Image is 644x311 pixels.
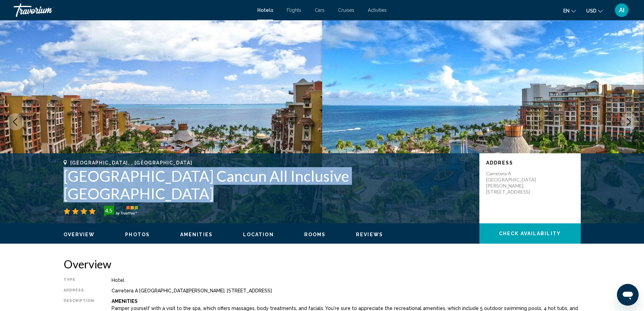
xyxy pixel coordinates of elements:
[486,171,540,195] p: Carretera A [GEOGRAPHIC_DATA][PERSON_NAME]. [STREET_ADDRESS]
[315,7,325,13] a: Cars
[243,232,274,237] span: Location
[102,206,116,215] div: 4.5
[112,288,581,293] div: Carretera A [GEOGRAPHIC_DATA][PERSON_NAME]. [STREET_ADDRESS]
[64,288,95,293] div: Address
[14,3,251,17] a: Travorium
[287,7,301,13] a: Flights
[368,7,387,13] a: Activities
[112,298,138,304] b: Amenities
[64,231,95,238] button: Overview
[70,160,193,165] span: [GEOGRAPHIC_DATA], , [GEOGRAPHIC_DATA]
[64,277,95,283] div: Type
[304,232,326,237] span: Rooms
[64,257,581,271] h2: Overview
[180,231,213,238] button: Amenities
[356,232,383,237] span: Reviews
[586,8,596,14] span: USD
[563,6,576,16] button: Change language
[586,6,603,16] button: Change currency
[304,231,326,238] button: Rooms
[617,284,639,306] iframe: Button to launch messaging window
[257,7,273,13] a: Hotels
[338,7,354,13] a: Cruises
[64,167,473,202] h1: [GEOGRAPHIC_DATA] Cancun All Inclusive [GEOGRAPHIC_DATA]
[112,277,581,283] div: Hotel
[243,231,274,238] button: Location
[613,3,630,17] button: User Menu
[64,232,95,237] span: Overview
[180,232,213,237] span: Amenities
[7,113,24,130] button: Previous image
[486,160,574,165] p: Address
[620,113,637,130] button: Next image
[104,206,138,217] img: trustyou-badge-hor.svg
[479,223,581,244] button: Check Availability
[619,7,624,14] span: AI
[125,232,150,237] span: Photos
[125,231,150,238] button: Photos
[499,231,561,237] span: Check Availability
[356,231,383,238] button: Reviews
[563,8,570,14] span: en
